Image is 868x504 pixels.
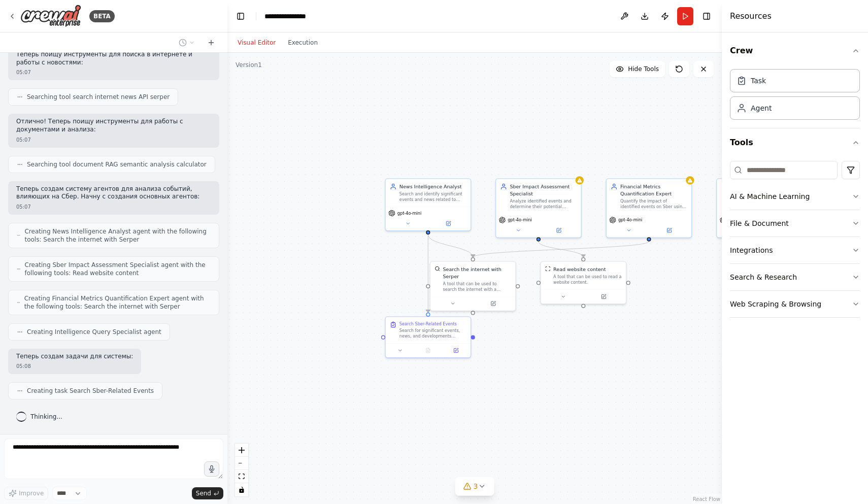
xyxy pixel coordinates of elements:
[443,281,512,292] div: A tool that can be used to search the internet with a search_query. Supports different search typ...
[424,234,476,257] g: Edge from 64de352e-7088-4452-98cb-06eb7d66c2af to c0a05d69-29f2-4a8b-9d46-625f12fa1437
[27,160,207,169] span: Searching tool document RAG semantic analysis calculator
[399,328,466,339] div: Search for significant events, news, and developments related to Sber bank from the past year. Fo...
[730,37,860,65] button: Crew
[235,444,248,457] button: zoom in
[730,157,860,326] div: Tools
[730,210,860,237] button: File & Document
[399,191,466,203] div: Search and identify significant events and news related to Sber bank over the past year. Focus on...
[16,203,211,211] div: 05:07
[264,11,317,21] nav: breadcrumb
[192,487,223,499] button: Send
[235,483,248,496] button: toggle interactivity
[474,481,478,491] span: 3
[30,413,62,421] span: Thinking...
[508,217,531,223] span: gpt-4o-mini
[27,328,161,336] span: Creating Intelligence Query Specialist agent
[4,487,48,500] button: Improve
[539,226,578,234] button: Open in side panel
[27,387,154,395] span: Creating task Search Sber-Related Events
[510,183,577,197] div: Sber Impact Assessment Specialist
[535,242,587,257] g: Edge from ce6cf654-3860-4a61-981a-32df144a031d to 10ebd637-67ee-47b0-b150-08f0a7fee28e
[474,299,513,308] button: Open in side panel
[730,183,860,210] button: AI & Machine Learning
[435,266,440,272] img: SerperDevTool
[89,10,115,22] div: BETA
[510,198,577,210] div: Analyze identified events and determine their potential impact on Sber bank. Provide detailed rea...
[204,461,219,477] button: Click to speak your automation idea
[24,227,211,244] span: Creating News Intelligence Analyst agent with the following tools: Search the internet with Serper
[16,136,211,144] div: 05:07
[236,61,262,69] div: Version 1
[730,237,860,263] button: Integrations
[235,457,248,470] button: zoom out
[414,346,443,354] button: No output available
[545,266,551,272] img: ScrapeWebsiteTool
[399,183,466,190] div: News Intelligence Analyst
[553,274,622,285] div: A tool that can be used to read a website content.
[430,261,516,311] div: SerperDevToolSearch the internet with SerperA tool that can be used to search the internet with a...
[235,444,248,496] div: React Flow controls
[235,470,248,483] button: fit view
[495,178,582,238] div: Sber Impact Assessment SpecialistAnalyze identified events and determine their potential impact o...
[584,292,623,300] button: Open in side panel
[231,37,282,49] button: Visual Editor
[429,219,468,227] button: Open in side panel
[282,37,324,49] button: Execution
[27,93,170,101] span: Searching tool search internet news API serper
[24,294,211,311] span: Creating Financial Metrics Quantification Expert agent with the following tools: Search the inter...
[751,103,772,113] div: Agent
[175,37,199,49] button: Switch to previous chat
[16,69,211,76] div: 05:07
[385,316,471,358] div: Search Sber-Related EventsSearch for significant events, news, and developments related to Sber b...
[424,234,431,313] g: Edge from 64de352e-7088-4452-98cb-06eb7d66c2af to 84e3f395-3245-408d-abd2-6f7095287e9a
[730,128,860,157] button: Tools
[16,51,211,66] p: Теперь поищу инструменты для поиска в интернете и работы с новостями:
[19,489,44,497] span: Improve
[610,61,665,77] button: Hide Tools
[693,496,720,502] a: React Flow attribution
[16,362,133,370] div: 05:08
[618,217,642,223] span: gpt-4o-mini
[233,9,248,23] button: Hide left sidebar
[443,266,512,280] div: Search the internet with Serper
[620,198,687,210] div: Quantify the impact of identified events on Sber using publicly available financial metrics and d...
[16,118,211,133] p: Отлично! Теперь поищу инструменты для работы с документами и анализа:
[606,178,692,238] div: Financial Metrics Quantification ExpertQuantify the impact of identified events on Sber using pub...
[730,264,860,290] button: Search & Research
[730,65,860,128] div: Crew
[470,242,652,257] g: Edge from 7b0750d5-ded7-4d90-8e0d-6c133d3aa0d1 to c0a05d69-29f2-4a8b-9d46-625f12fa1437
[196,489,211,497] span: Send
[16,353,133,361] p: Теперь создам задачи для системы:
[730,291,860,317] button: Web Scraping & Browsing
[540,261,626,304] div: ScrapeWebsiteToolRead website contentA tool that can be used to read a website content.
[203,37,219,49] button: Start a new chat
[385,178,471,231] div: News Intelligence AnalystSearch and identify significant events and news related to Sber bank ove...
[628,65,659,73] span: Hide Tools
[730,10,772,22] h4: Resources
[16,185,211,201] p: Теперь создам систему агентов для анализа событий, влияющих на Сбер. Начну с создания основных аг...
[399,321,457,327] div: Search Sber-Related Events
[699,9,714,23] button: Hide right sidebar
[751,76,766,86] div: Task
[650,226,689,234] button: Open in side panel
[553,266,606,273] div: Read website content
[397,210,421,216] span: gpt-4o-mini
[620,183,687,197] div: Financial Metrics Quantification Expert
[444,346,468,354] button: Open in side panel
[455,477,494,496] button: 3
[20,5,81,27] img: Logo
[25,261,211,277] span: Creating Sber Impact Assessment Specialist agent with the following tools: Read website content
